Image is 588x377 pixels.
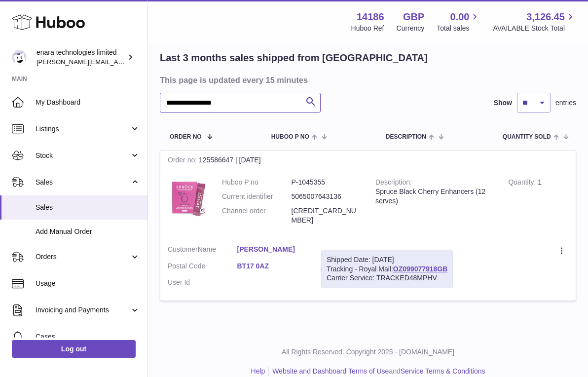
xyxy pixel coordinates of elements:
[450,10,470,24] span: 0.00
[397,24,425,33] div: Currency
[168,262,237,273] dt: Postal Code
[36,98,140,107] span: My Dashboard
[237,245,307,254] a: [PERSON_NAME]
[36,203,140,212] span: Sales
[437,24,480,33] span: Total sales
[36,252,130,262] span: Orders
[321,250,453,289] div: Tracking - Royal Mail:
[36,124,130,134] span: Listings
[375,178,412,188] strong: Description
[292,206,361,225] dd: [CREDIT_CARD_NUMBER]
[493,10,576,33] a: 3,126.45 AVAILABLE Stock Total
[156,347,580,357] p: All Rights Reserved. Copyright 2025 - [DOMAIN_NAME]
[222,206,292,225] dt: Channel order
[36,151,130,160] span: Stock
[357,10,384,24] strong: 14186
[37,48,125,67] div: enara technologies limited
[327,255,447,264] div: Shipped Date: [DATE]
[351,24,384,33] div: Huboo Ref
[526,10,565,24] span: 3,126.45
[36,279,140,288] span: Usage
[375,187,493,206] div: Spruce Black Cherry Enhancers (12 serves)
[393,265,448,273] a: OZ099077918GB
[37,58,198,66] span: [PERSON_NAME][EMAIL_ADDRESS][DOMAIN_NAME]
[508,178,538,188] strong: Quantity
[168,156,199,166] strong: Order no
[160,51,428,65] h2: Last 3 months sales shipped from [GEOGRAPHIC_DATA]
[403,10,424,24] strong: GBP
[36,305,130,315] span: Invoicing and Payments
[292,192,361,201] dd: 5065007643136
[251,367,265,375] a: Help
[168,178,207,217] img: 1747668942.jpeg
[272,367,389,375] a: Website and Dashboard Terms of Use
[494,98,512,108] label: Show
[168,245,237,257] dt: Name
[386,134,426,140] span: Description
[168,245,198,253] span: Customer
[493,24,576,33] span: AVAILABLE Stock Total
[12,50,27,65] img: Dee@enara.co
[237,262,307,271] a: BT17 0AZ
[555,98,576,108] span: entries
[222,192,292,201] dt: Current identifier
[36,332,140,341] span: Cases
[271,134,309,140] span: Huboo P no
[170,134,202,140] span: Order No
[222,178,292,187] dt: Huboo P no
[437,10,480,33] a: 0.00 Total sales
[12,340,136,358] a: Log out
[36,178,130,187] span: Sales
[503,134,551,140] span: Quantity Sold
[36,227,140,236] span: Add Manual Order
[327,273,447,283] div: Carrier Service: TRACKED48MPHV
[501,170,576,237] td: 1
[160,75,574,85] h3: This page is updated every 15 minutes
[292,178,361,187] dd: P-1045355
[168,278,237,287] dt: User Id
[160,151,576,170] div: 125586647 | [DATE]
[269,367,485,376] li: and
[401,367,485,375] a: Service Terms & Conditions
